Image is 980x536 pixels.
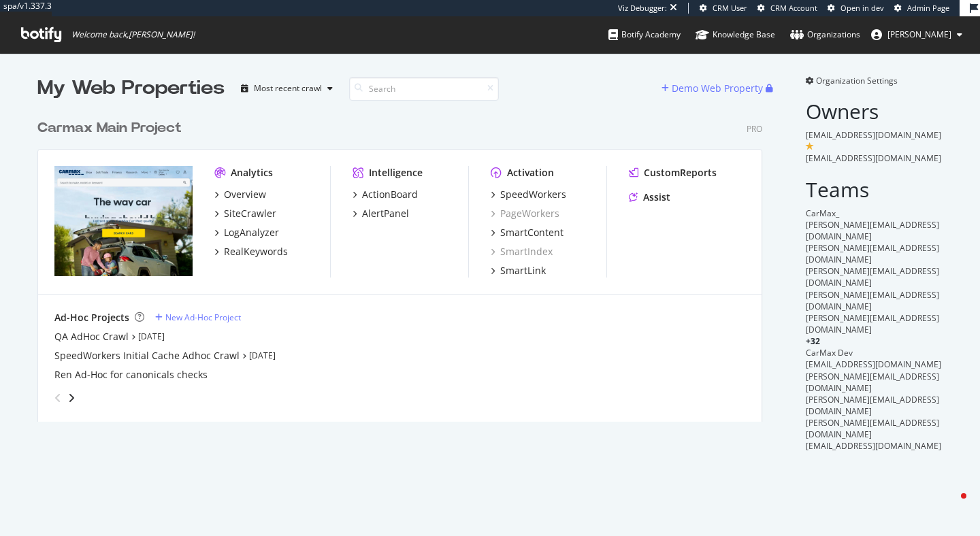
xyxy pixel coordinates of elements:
a: [DATE] [249,350,276,361]
button: Most recent crawl [235,78,338,99]
div: Organizations [790,28,860,41]
div: Knowledge Base [696,28,775,41]
a: Open in dev [828,3,884,14]
a: SiteCrawler [214,207,276,220]
a: LogAnalyzer [214,226,279,239]
button: Demo Web Property [661,78,766,99]
span: [PERSON_NAME][EMAIL_ADDRESS][DOMAIN_NAME] [806,312,939,335]
span: [EMAIL_ADDRESS][DOMAIN_NAME] [806,129,941,141]
span: [EMAIL_ADDRESS][DOMAIN_NAME] [806,440,941,452]
span: + 32 [806,335,820,347]
a: Knowledge Base [696,16,775,53]
div: My Web Properties [37,75,225,102]
div: SpeedWorkers [500,188,566,201]
div: CarMax Dev [806,347,943,358]
a: Overview [214,188,266,201]
span: [PERSON_NAME][EMAIL_ADDRESS][DOMAIN_NAME] [806,417,939,440]
div: Intelligence [369,166,423,180]
button: [PERSON_NAME] [860,24,973,46]
div: angle-right [67,391,76,405]
div: ActionBoard [362,188,418,201]
a: Demo Web Property [661,82,766,94]
div: Assist [643,190,670,204]
div: AlertPanel [362,207,409,220]
a: CRM User [700,3,747,14]
div: CarMax_ [806,207,943,219]
a: CRM Account [757,3,817,14]
a: AlertPanel [353,207,409,220]
a: [DATE] [138,331,165,342]
h2: Owners [806,100,943,122]
span: [PERSON_NAME][EMAIL_ADDRESS][DOMAIN_NAME] [806,265,939,288]
div: Ad-Hoc Projects [54,311,129,324]
a: ActionBoard [353,188,418,201]
div: Viz Debugger: [618,3,667,14]
span: [PERSON_NAME][EMAIL_ADDRESS][DOMAIN_NAME] [806,394,939,417]
span: [PERSON_NAME][EMAIL_ADDRESS][DOMAIN_NAME] [806,371,939,394]
a: SpeedWorkers Initial Cache Adhoc Crawl [54,349,240,363]
span: CRM User [713,3,747,13]
a: CustomReports [629,166,717,180]
a: SpeedWorkers [491,188,566,201]
div: Activation [507,166,554,180]
span: Organization Settings [816,75,898,86]
span: Welcome back, [PERSON_NAME] ! [71,29,195,40]
a: Admin Page [894,3,949,14]
iframe: Intercom live chat [934,490,966,522]
input: Search [349,77,499,101]
span: Admin Page [907,3,949,13]
div: SiteCrawler [224,207,276,220]
span: [EMAIL_ADDRESS][DOMAIN_NAME] [806,358,941,370]
a: New Ad-Hoc Project [155,312,241,323]
span: CRM Account [770,3,817,13]
span: [PERSON_NAME][EMAIL_ADDRESS][DOMAIN_NAME] [806,219,939,242]
div: angle-left [49,387,67,409]
span: adrianna [887,29,951,40]
img: carmax.com [54,166,193,276]
div: LogAnalyzer [224,226,279,239]
div: SmartLink [500,264,546,278]
a: Ren Ad-Hoc for canonicals checks [54,368,208,382]
div: Demo Web Property [672,82,763,95]
div: Carmax Main Project [37,118,182,138]
div: RealKeywords [224,245,288,258]
span: Open in dev [840,3,884,13]
div: Botify Academy [608,28,681,41]
div: Analytics [231,166,273,180]
div: grid [37,102,773,422]
div: Overview [224,188,266,201]
h2: Teams [806,178,943,201]
div: SmartContent [500,226,563,239]
div: New Ad-Hoc Project [165,312,241,323]
span: [PERSON_NAME][EMAIL_ADDRESS][DOMAIN_NAME] [806,242,939,265]
div: CustomReports [644,166,717,180]
a: PageWorkers [491,207,559,220]
a: QA AdHoc Crawl [54,330,129,344]
a: Carmax Main Project [37,118,187,138]
a: Botify Academy [608,16,681,53]
a: Organizations [790,16,860,53]
span: [PERSON_NAME][EMAIL_ADDRESS][DOMAIN_NAME] [806,289,939,312]
div: Most recent crawl [254,84,322,93]
a: RealKeywords [214,245,288,258]
a: SmartLink [491,264,546,278]
div: Pro [747,123,762,135]
a: Assist [629,190,670,204]
span: [EMAIL_ADDRESS][DOMAIN_NAME] [806,152,941,164]
a: SmartIndex [491,245,553,258]
a: SmartContent [491,226,563,239]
